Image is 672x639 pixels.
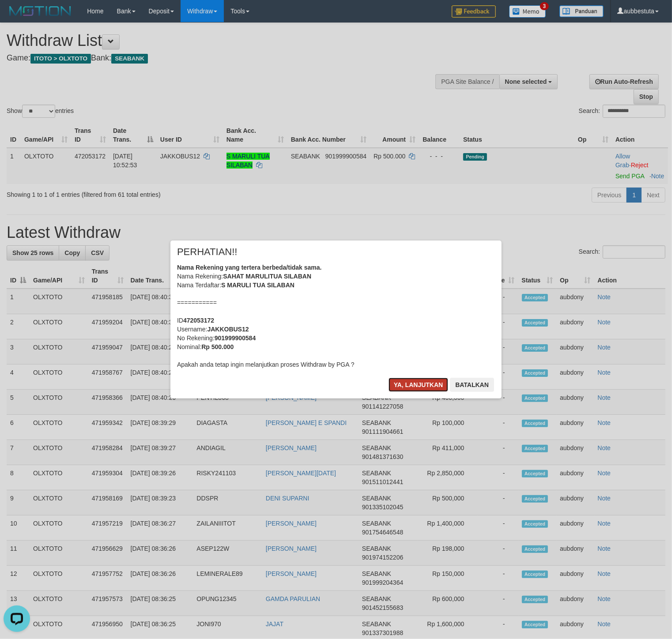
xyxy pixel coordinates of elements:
b: 901999900584 [215,335,256,342]
button: Open LiveChat chat widget [4,4,30,30]
b: S MARULI TUA SILABAN [221,282,294,289]
button: Batalkan [450,378,494,392]
b: Rp 500.000 [201,343,234,350]
div: Nama Rekening: Nama Terdaftar: =========== ID Username: No Rekening: Nominal: Apakah anda tetap i... [177,263,495,369]
b: 472053172 [183,317,214,324]
span: PERHATIAN!! [177,248,238,256]
b: SAHAT MARULITUA SILABAN [223,273,311,280]
button: Ya, lanjutkan [389,378,449,392]
b: JAKKOBUS12 [207,326,249,333]
b: Nama Rekening yang tertera berbeda/tidak sama. [177,264,322,271]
